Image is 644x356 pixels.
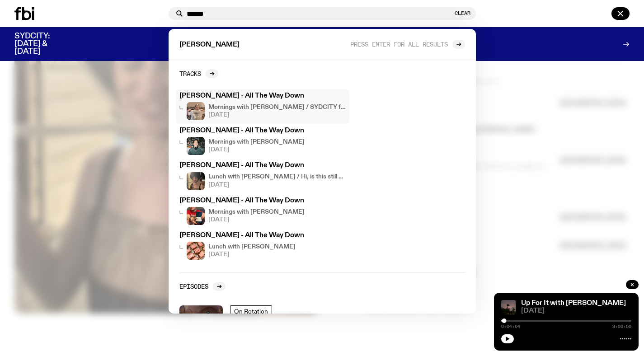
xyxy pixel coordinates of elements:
[208,182,346,188] span: [DATE]
[208,147,305,153] span: [DATE]
[208,139,305,145] h4: Mornings with [PERSON_NAME]
[176,229,349,263] a: [PERSON_NAME] - All The Way DownLunch with [PERSON_NAME][DATE]
[208,244,296,250] h4: Lunch with [PERSON_NAME]
[187,102,205,120] img: Jim in the fbi studio, showing off their white SYDCITY t-shirt.
[176,124,349,159] a: [PERSON_NAME] - All The Way DownRadio presenter Ben Hansen sits in front of a wall of photos and ...
[521,300,626,307] a: Up For It with [PERSON_NAME]
[208,252,296,258] span: [DATE]
[176,89,349,124] a: [PERSON_NAME] - All The Way DownJim in the fbi studio, showing off their white SYDCITY t-shirt.Mo...
[187,137,205,155] img: Radio presenter Ben Hansen sits in front of a wall of photos and an fbi radio sign. Film photo. B...
[179,93,346,99] h3: [PERSON_NAME] - All The Way Down
[208,104,346,110] h4: Mornings with [PERSON_NAME] / SYDCITY fallout
[208,174,346,180] h4: Lunch with [PERSON_NAME] / Hi, is this still available?
[179,232,346,239] h3: [PERSON_NAME] - All The Way Down
[179,70,201,77] h2: Tracks
[521,308,631,314] span: [DATE]
[208,217,305,223] span: [DATE]
[179,69,218,78] a: Tracks
[14,33,72,56] h3: SYDCITY: [DATE] & [DATE]
[179,282,226,291] a: Episodes
[350,41,448,47] span: Press enter for all results
[455,11,470,16] button: Clear
[179,197,346,204] h3: [PERSON_NAME] - All The Way Down
[612,324,631,329] span: 3:00:00
[179,42,240,48] span: [PERSON_NAME]
[179,283,208,290] h2: Episodes
[208,209,305,215] h4: Mornings with [PERSON_NAME]
[208,112,346,118] span: [DATE]
[350,40,465,49] a: Press enter for all results
[176,302,469,352] a: On RotationLunch with [PERSON_NAME][DATE]
[501,324,520,329] span: 0:04:04
[176,159,349,193] a: [PERSON_NAME] - All The Way DownLunch with [PERSON_NAME] / Hi, is this still available?[DATE]
[179,162,346,169] h3: [PERSON_NAME] - All The Way Down
[179,127,346,134] h3: [PERSON_NAME] - All The Way Down
[176,194,349,229] a: [PERSON_NAME] - All The Way DownMornings with [PERSON_NAME][DATE]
